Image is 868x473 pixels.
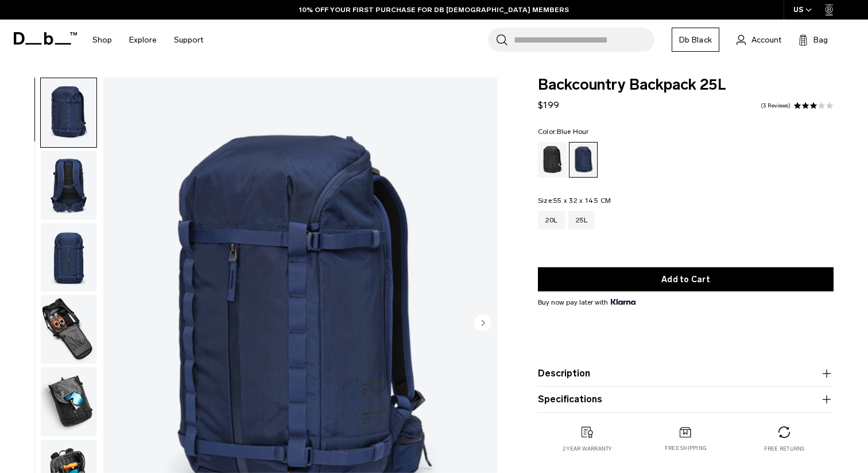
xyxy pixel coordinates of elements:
span: Account [751,34,781,46]
span: Backcountry Backpack 25L [538,78,834,93]
a: 10% OFF YOUR FIRST PURCHASE FOR DB [DEMOGRAPHIC_DATA] MEMBERS [299,5,569,15]
button: Add to Cart [538,267,834,291]
a: Db Black [672,28,719,52]
button: Backcountry Backpack 25L Blue Hour [40,367,97,437]
nav: Main Navigation [84,20,212,60]
p: Free shipping [665,444,707,452]
button: Backcountry Backpack 25L Blue Hour [40,150,97,220]
img: Backcountry Backpack 25L Blue Hour [41,78,96,147]
a: 20L [538,211,565,229]
p: 2 year warranty [563,445,612,453]
legend: Color: [538,128,589,135]
img: {"height" => 20, "alt" => "Klarna"} [611,299,635,305]
button: Specifications [538,393,834,406]
p: Free returns [764,445,805,453]
a: 3 reviews [761,103,790,109]
a: Account [737,33,781,47]
button: Backcountry Backpack 25L Blue Hour [40,78,97,148]
img: Backcountry Backpack 25L Blue Hour [41,367,96,436]
a: Explore [129,20,157,60]
span: Buy now pay later with [538,297,635,307]
legend: Size: [538,197,611,204]
a: Shop [92,20,112,60]
button: Description [538,367,834,380]
span: Blue Hour [557,128,588,136]
button: Next slide [474,314,491,333]
img: Backcountry Backpack 25L Blue Hour [41,223,96,292]
a: Blue Hour [569,142,598,178]
a: Black Out [538,142,567,178]
span: Bag [813,34,828,46]
a: Support [174,20,203,60]
img: Backcountry Backpack 25L Blue Hour [41,151,96,220]
span: $199 [538,99,559,110]
button: Backcountry Backpack 25L Blue Hour [40,294,97,364]
span: 55 x 32 x 14.5 CM [553,197,611,205]
button: Backcountry Backpack 25L Blue Hour [40,222,97,293]
a: 25L [568,211,595,229]
img: Backcountry Backpack 25L Blue Hour [41,295,96,364]
button: Bag [799,33,828,47]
